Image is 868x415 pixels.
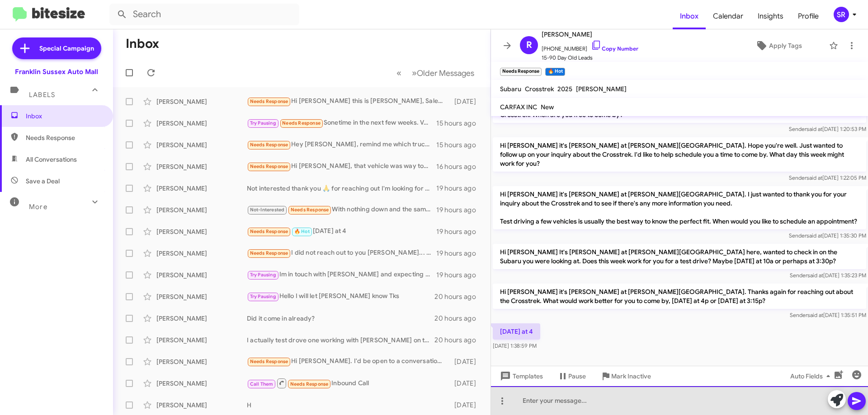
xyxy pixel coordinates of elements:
div: [DATE] [450,357,483,366]
button: Apply Tags [732,37,825,54]
div: Hi [PERSON_NAME]. I'd be open to a conversation to better understand the offer. [247,356,450,367]
span: said at [807,126,822,132]
span: Try Pausing [250,120,276,126]
div: [PERSON_NAME] [156,205,247,214]
span: Try Pausing [250,272,276,278]
span: Needs Response [291,207,329,213]
span: Pause [568,368,586,384]
div: [PERSON_NAME] [156,314,247,323]
span: Call Them [250,381,274,387]
p: Hi [PERSON_NAME] it's [PERSON_NAME] at [PERSON_NAME][GEOGRAPHIC_DATA]. Thanks again for reaching ... [493,284,866,309]
span: Special Campaign [39,44,94,53]
div: [PERSON_NAME] [156,184,247,193]
div: [DATE] [450,379,483,388]
div: Hi [PERSON_NAME], that vehicle was way too high mileage, and way too expensive. [247,161,436,172]
div: [PERSON_NAME] [156,119,247,128]
div: [PERSON_NAME] [156,401,247,410]
span: Sender [DATE] 1:20:53 PM [789,126,866,132]
div: [PERSON_NAME] [156,162,247,171]
span: 🔥 Hot [294,228,310,234]
div: 15 hours ago [436,140,483,149]
div: Franklin Sussex Auto Mall [15,67,98,76]
a: Copy Number [591,45,638,52]
span: Needs Response [250,142,288,148]
a: Insights [750,3,791,29]
div: [PERSON_NAME] [156,336,247,345]
span: All Conversations [26,155,77,164]
div: [PERSON_NAME] [156,292,247,301]
span: Older Messages [417,68,474,78]
div: [PERSON_NAME] [156,227,247,236]
button: Next [406,64,480,82]
h1: Inbox [126,37,159,51]
span: [PHONE_NUMBER] [542,40,638,53]
span: Apply Tags [769,37,802,54]
p: Hi [PERSON_NAME] It's [PERSON_NAME] at [PERSON_NAME][GEOGRAPHIC_DATA] here, wanted to check in on... [493,244,866,269]
input: Search [109,4,299,25]
a: Calendar [706,3,750,29]
small: Needs Response [500,68,542,76]
span: Inbox [26,112,103,121]
span: Auto Fields [790,368,834,384]
span: Needs Response [250,98,288,104]
span: Needs Response [250,250,288,256]
div: 19 hours ago [436,227,483,236]
span: » [412,67,417,79]
span: Try Pausing [250,294,276,299]
button: Mark Inactive [593,368,658,384]
button: SR [826,7,858,22]
div: [PERSON_NAME] [156,379,247,388]
div: I actually test drove one working with [PERSON_NAME] on the 12th. [247,336,434,345]
span: said at [807,232,822,239]
span: Sender [DATE] 1:35:51 PM [790,312,866,318]
div: Im in touch with [PERSON_NAME] and expecting message back [DATE] [247,270,436,280]
span: [PERSON_NAME] [576,85,627,93]
div: [DATE] at 4 [247,226,436,237]
div: Hello I will let [PERSON_NAME] know Tks [247,291,434,302]
span: CARFAX INC [500,103,537,111]
div: [PERSON_NAME] [156,270,247,280]
span: Not-Interested [250,207,285,213]
p: Hi [PERSON_NAME] it's [PERSON_NAME] at [PERSON_NAME][GEOGRAPHIC_DATA]. Hope you're well. Just wan... [493,137,866,172]
span: said at [807,272,823,279]
span: Mark Inactive [611,368,651,384]
div: 20 hours ago [434,292,483,301]
div: [DATE] [450,97,483,106]
span: Labels [29,91,55,99]
span: said at [807,174,822,181]
span: Sender [DATE] 1:22:05 PM [789,174,866,181]
div: 16 hours ago [436,162,483,171]
div: 20 hours ago [434,314,483,323]
div: 15 hours ago [436,119,483,128]
div: Not interested thank you 🙏 for reaching out I'm looking for a hybrid something. That's good on gas. [247,184,436,193]
a: Profile [791,3,826,29]
span: Crosstrek [525,85,554,93]
span: Needs Response [290,381,329,387]
a: Inbox [673,3,706,29]
button: Pause [550,368,593,384]
span: New [541,103,554,111]
span: 2025 [557,85,572,93]
div: 19 hours ago [436,205,483,214]
div: [PERSON_NAME] [156,97,247,106]
div: [DATE] [450,401,483,410]
span: Needs Response [250,163,288,169]
div: SR [834,7,849,22]
span: R [526,38,532,52]
span: 15-90 Day Old Leads [542,53,638,62]
span: Needs Response [282,120,321,126]
span: Needs Response [250,228,288,234]
div: Hi [PERSON_NAME] this is [PERSON_NAME], Sales Manager at [GEOGRAPHIC_DATA]. I saw you connected w... [247,96,450,107]
button: Auto Fields [783,368,841,384]
p: [DATE] at 4 [493,323,540,340]
div: Inbound Call [247,378,450,389]
div: 19 hours ago [436,184,483,193]
span: [PERSON_NAME] [542,29,638,40]
span: Save a Deal [26,177,60,186]
div: Hey [PERSON_NAME], remind me which truck i inquired about send me the link to it and the price pl... [247,140,436,150]
span: Needs Response [250,359,288,364]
